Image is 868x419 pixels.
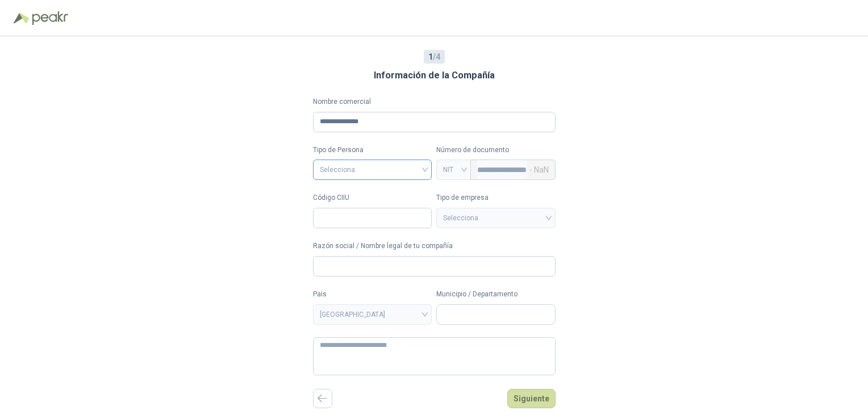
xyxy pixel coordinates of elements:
label: Razón social / Nombre legal de tu compañía [313,241,556,252]
img: Peakr [32,11,68,25]
img: Logo [14,12,30,24]
button: Siguiente [507,389,556,408]
span: COLOMBIA [320,306,425,323]
span: - NaN [529,160,549,179]
label: Tipo de Persona [313,145,432,156]
label: Municipio / Departamento [436,289,556,300]
span: NIT [443,161,464,178]
label: Tipo de empresa [436,192,556,203]
label: Nombre comercial [313,97,556,107]
h3: Información de la Compañía [374,68,495,83]
span: / 4 [428,51,440,63]
label: Pais [313,289,432,300]
p: Número de documento [436,145,556,156]
b: 1 [428,52,433,61]
label: Código CIIU [313,192,432,203]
